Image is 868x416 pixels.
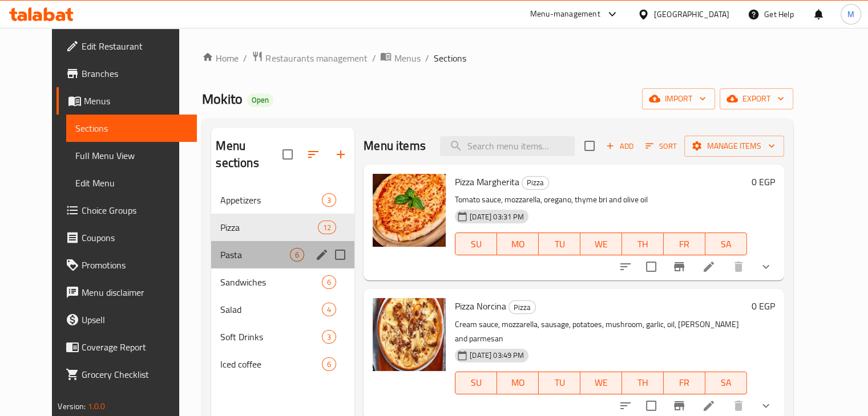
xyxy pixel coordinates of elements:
[322,193,336,207] div: items
[322,275,336,289] div: items
[373,298,446,371] img: Pizza Norcina
[460,374,492,391] span: SU
[627,236,659,252] span: TH
[56,361,197,388] a: Grocery Checklist
[56,60,197,87] a: Branches
[327,141,354,168] button: Add section
[455,233,497,255] button: SU
[465,211,528,222] span: [DATE] 03:31 PM
[220,275,322,289] span: Sandwiches
[66,169,197,197] a: Edit Menu
[56,224,197,251] a: Coupons
[247,93,273,107] div: Open
[425,51,429,65] li: /
[380,51,420,66] a: Menus
[585,236,617,252] span: WE
[56,333,197,361] a: Coverage Report
[290,250,304,260] span: 6
[642,88,715,109] button: import
[84,94,188,108] span: Menus
[265,51,367,65] span: Restaurants management
[394,51,420,65] span: Menus
[465,350,528,361] span: [DATE] 03:49 PM
[56,251,197,279] a: Promotions
[211,182,354,382] nav: Menu sections
[322,304,336,315] span: 4
[211,268,354,296] div: Sandwiches6
[543,236,576,252] span: TU
[645,140,677,153] span: Sort
[668,374,701,391] span: FR
[216,137,282,172] h2: Menu sections
[539,233,580,255] button: TU
[220,303,322,316] span: Salad
[252,51,367,66] a: Restaurants management
[627,374,659,391] span: TH
[725,253,752,280] button: delete
[75,121,188,135] span: Sections
[322,357,336,371] div: items
[455,317,746,346] p: Cream sauce, mozzarella, sausage, potatoes, mushroom, garlic, oil, [PERSON_NAME] and parmesan
[729,92,784,106] span: export
[664,372,705,394] button: FR
[639,255,663,279] span: Select to update
[580,372,622,394] button: WE
[322,195,336,206] span: 3
[211,214,354,241] div: Pizza12
[702,399,716,413] a: Edit menu item
[509,301,535,314] span: Pizza
[82,340,188,354] span: Coverage Report
[211,323,354,350] div: Soft Drinks3
[211,296,354,323] div: Salad4
[638,137,684,155] span: Sort items
[220,330,322,344] span: Soft Drinks
[318,221,336,234] div: items
[651,92,706,106] span: import
[530,7,600,21] div: Menu-management
[455,173,519,190] span: Pizza Margherita
[82,39,188,53] span: Edit Restaurant
[705,372,747,394] button: SA
[508,300,536,314] div: Pizza
[364,137,426,154] h2: Menu items
[82,368,188,381] span: Grocery Checklist
[276,142,300,166] span: Select all sections
[497,372,539,394] button: MO
[502,374,534,391] span: MO
[82,231,188,244] span: Coupons
[580,233,622,255] button: WE
[373,174,446,247] img: Pizza Margherita
[220,221,317,234] span: Pizza
[460,236,492,252] span: SU
[322,277,336,288] span: 6
[759,399,773,413] svg: Show Choices
[433,51,466,65] span: Sections
[643,137,680,155] button: Sort
[578,134,601,158] span: Select section
[502,236,534,252] span: MO
[58,399,86,414] span: Version:
[75,176,188,190] span: Edit Menu
[522,176,548,189] span: Pizza
[752,174,775,190] h6: 0 EGP
[88,399,106,414] span: 1.0.0
[604,140,635,153] span: Add
[75,149,188,162] span: Full Menu View
[56,197,197,224] a: Choice Groups
[497,233,539,255] button: MO
[702,260,716,274] a: Edit menu item
[322,332,336,342] span: 3
[612,253,639,280] button: sort-choices
[220,193,322,207] span: Appetizers
[82,313,188,327] span: Upsell
[82,258,188,272] span: Promotions
[322,303,336,316] div: items
[66,115,197,142] a: Sections
[56,87,197,115] a: Menus
[759,260,773,274] svg: Show Choices
[752,298,775,314] h6: 0 EGP
[622,233,664,255] button: TH
[82,286,188,299] span: Menu disclaimer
